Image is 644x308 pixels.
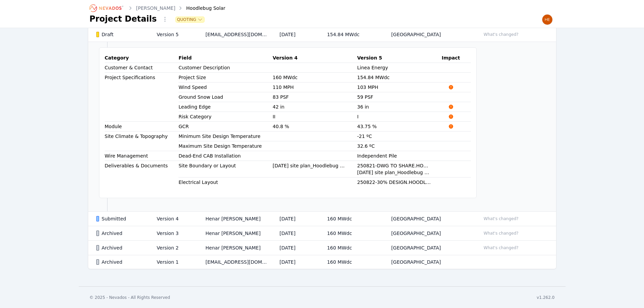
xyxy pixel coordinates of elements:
[197,241,271,255] td: Henar [PERSON_NAME]
[383,27,472,42] td: [GEOGRAPHIC_DATA]
[481,215,522,222] button: What's changed?
[178,132,272,141] td: Minimum Site Design Temperature
[197,212,271,226] td: Henar [PERSON_NAME]
[442,104,460,110] span: Impacts Structural Calculations
[481,230,522,237] button: What's changed?
[96,244,145,251] div: Archived
[357,53,442,63] th: Version 5
[357,112,442,122] td: I
[272,73,357,82] td: 160 MWdc
[442,53,471,63] th: Impact
[271,255,319,269] td: [DATE]
[383,212,472,226] td: [GEOGRAPHIC_DATA]
[272,102,357,112] td: 42 in
[271,27,319,42] td: [DATE]
[319,212,383,226] td: 160 MWdc
[481,244,522,252] button: What's changed?
[96,31,145,38] div: Draft
[149,255,197,269] td: Version 1
[383,226,472,241] td: [GEOGRAPHIC_DATA]
[178,102,272,112] td: Leading Edge
[88,226,556,241] tr: ArchivedVersion 3Henar [PERSON_NAME][DATE]160 MWdc[GEOGRAPHIC_DATA]What's changed?
[178,151,272,161] td: Dead-End CAB Installation
[357,132,442,141] td: -21 ºC
[357,92,442,102] td: 59 PSF
[105,63,179,73] td: Customer & Contact
[88,212,556,226] tr: SubmittedVersion 4Henar [PERSON_NAME][DATE]160 MWdc[GEOGRAPHIC_DATA]What's changed?
[177,5,225,11] div: Hoodlebug Solar
[537,295,555,300] div: v1.262.0
[178,63,272,72] td: Customer Description
[319,255,383,269] td: 160 MWdc
[271,226,319,241] td: [DATE]
[149,226,197,241] td: Version 3
[357,102,442,112] td: 36 in
[272,112,357,122] td: II
[272,122,357,132] td: 40.8 %
[178,82,272,92] td: Wind Speed
[197,27,271,42] td: [EMAIL_ADDRESS][DOMAIN_NAME]
[197,226,271,241] td: Henar [PERSON_NAME]
[176,17,205,22] button: Quoting
[178,53,272,63] th: Field
[88,255,556,269] tr: ArchivedVersion 1[EMAIL_ADDRESS][DOMAIN_NAME][DATE]160 MWdc[GEOGRAPHIC_DATA]
[357,82,442,92] td: 103 MPH
[178,161,272,170] td: Site Boundary or Layout
[178,141,272,151] td: Maximum Site Design Temperature
[481,31,522,38] button: What's changed?
[90,3,225,14] nav: Breadcrumb
[105,151,179,161] td: Wire Management
[383,255,472,269] td: [GEOGRAPHIC_DATA]
[105,132,179,151] td: Site Climate & Topography
[272,92,357,102] td: 83 PSF
[105,122,179,132] td: Module
[197,255,271,269] td: [EMAIL_ADDRESS][DOMAIN_NAME]
[149,241,197,255] td: Version 2
[149,27,197,42] td: Version 5
[88,241,556,255] tr: ArchivedVersion 2Henar [PERSON_NAME][DATE]160 MWdc[GEOGRAPHIC_DATA]What's changed?
[96,259,145,265] div: Archived
[178,112,272,121] td: Risk Category
[357,63,442,73] td: Linea Energy
[319,226,383,241] td: 160 MWdc
[383,241,472,255] td: [GEOGRAPHIC_DATA]
[96,230,145,237] div: Archived
[271,212,319,226] td: [DATE]
[178,122,272,131] td: GCR
[136,5,175,11] a: [PERSON_NAME]
[271,241,319,255] td: [DATE]
[357,151,442,161] td: Independent Pile
[542,14,553,25] img: Henar Luque
[357,162,431,169] div: 250821-DWG TO SHARE.HOODLEBUG SOLAR.FNL.V0_KPRBP (1).dwg (90 MB)
[105,161,179,187] td: Deliverables & Documents
[357,122,442,132] td: 43.75 %
[357,179,431,186] div: 250822-30% DESIGN.HOODLEBUG SOLAR.FNL.V0_KPRBPNM.pdf (57.8 MB)
[178,92,272,102] td: Ground Snow Load
[105,53,179,63] th: Category
[96,215,145,222] div: Submitted
[319,241,383,255] td: 160 MWdc
[442,85,460,90] span: Impacts Structural Calculations
[319,27,383,42] td: 154.84 MWdc
[357,169,431,176] div: [DATE] site plan_Hoodlebug Solar - CAD Drawing.dwg (40.4 MB)
[178,73,272,82] td: Project Size
[442,124,460,129] span: Impacts Structural Calculations
[357,73,442,82] td: 154.84 MWdc
[272,162,346,169] div: [DATE] site plan_Hoodlebug Solar - CAD Drawing.dwg (40.4 MB)
[442,114,460,119] span: Impacts Structural Calculations
[88,27,556,42] tr: DraftVersion 5[EMAIL_ADDRESS][DOMAIN_NAME][DATE]154.84 MWdc[GEOGRAPHIC_DATA]What's changed?
[272,53,357,63] th: Version 4
[178,177,272,187] td: Electrical Layout
[149,212,197,226] td: Version 4
[272,82,357,92] td: 110 MPH
[90,295,170,300] div: © 2025 - Nevados - All Rights Reserved
[105,73,179,122] td: Project Specifications
[357,141,442,151] td: 32.6 ºC
[90,14,157,24] h1: Project Details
